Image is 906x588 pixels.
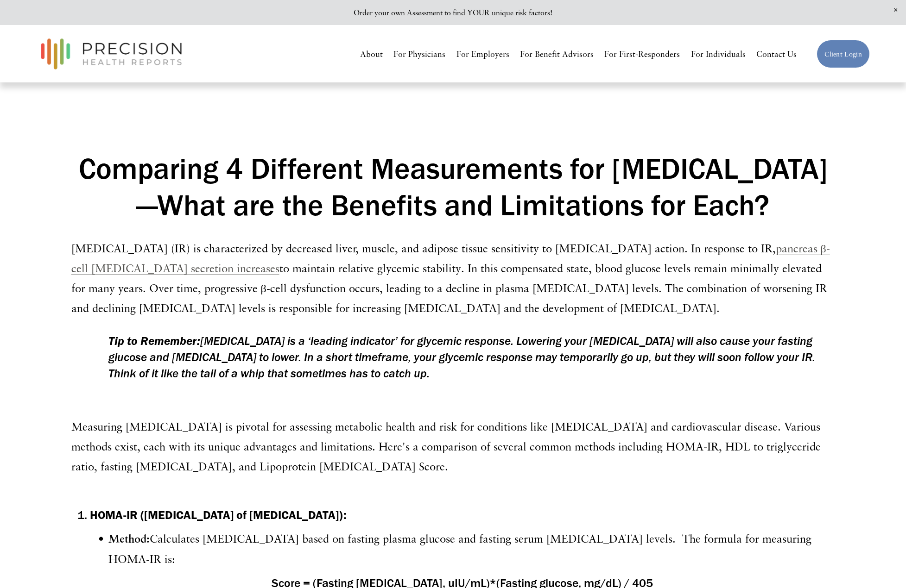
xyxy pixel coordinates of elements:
em: [MEDICAL_DATA] is a ‘leading indicator’ for glycemic response. Lowering your [MEDICAL_DATA] will ... [108,334,818,380]
a: About [360,46,383,62]
strong: HOMA-IR ([MEDICAL_DATA] of [MEDICAL_DATA]): [90,508,347,522]
p: Calculates [MEDICAL_DATA] based on fasting plasma glucose and fasting serum [MEDICAL_DATA] levels... [108,529,835,569]
a: For First-Responders [604,46,680,62]
a: Contact Us [756,46,797,62]
a: For Individuals [691,46,746,62]
strong: Method: [108,532,150,545]
a: pancreas β-cell [MEDICAL_DATA] secretion increases [71,242,830,275]
a: For Employers [456,46,509,62]
p: Measuring [MEDICAL_DATA] is pivotal for assessing metabolic health and risk for conditions like [... [71,396,835,476]
a: Client Login [817,40,869,68]
img: Precision Health Reports [36,34,186,74]
a: For Benefit Advisors [520,46,594,62]
a: For Physicians [393,46,445,62]
p: [MEDICAL_DATA] (IR) is characterized by decreased liver, muscle, and adipose tissue sensitivity t... [71,238,835,319]
h1: Comparing 4 Different Measurements for [MEDICAL_DATA]—What are the Benefits and Limitations for E... [71,150,835,224]
em: Tip to Remember: [108,333,200,348]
